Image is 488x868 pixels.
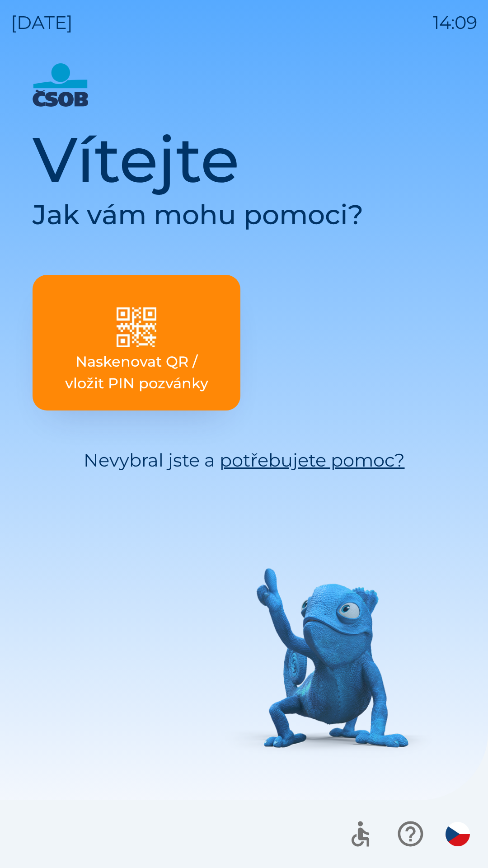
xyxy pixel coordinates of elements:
[33,447,455,474] p: Nevybral jste a
[117,307,156,347] img: fe5f2bf3-6af0-4982-a98a-3c11f1b756ee.jpg
[54,351,219,394] p: Naskenovat QR / vložit PIN pozvánky
[433,9,477,36] p: 14:09
[446,822,470,846] img: cs flag
[33,63,455,107] img: Logo
[220,449,405,471] a: potřebujete pomoc?
[33,121,455,198] h1: Vítejte
[33,275,240,410] button: Naskenovat QR / vložit PIN pozvánky
[33,198,455,231] h2: Jak vám mohu pomoci?
[11,9,73,36] p: [DATE]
